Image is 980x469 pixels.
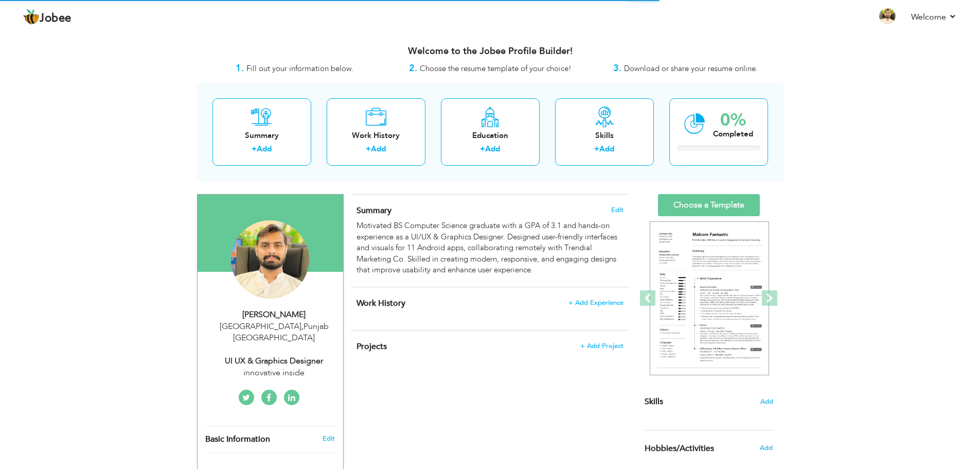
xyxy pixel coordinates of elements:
span: Add [760,443,773,453]
label: + [252,144,257,154]
span: + Add Experience [568,299,623,306]
h4: This helps to show the companies you have worked for. [357,298,623,308]
span: , [301,321,304,332]
span: Choose the resume template of your choice! [420,63,572,74]
strong: 3. [613,62,621,75]
span: + Add Project [580,342,623,350]
strong: 1. [236,62,244,75]
img: jobee.io [23,9,40,25]
span: Skills [645,396,663,407]
div: UI UX & Graphics Designer [205,355,343,367]
span: Jobee [40,13,72,24]
span: Fill out your information below. [246,63,353,74]
strong: 2. [409,62,417,75]
span: Basic Information [205,435,270,444]
a: Add [371,144,386,154]
span: Edit [611,206,623,214]
div: Share some of your professional and personal interests. [637,430,781,466]
a: Add [257,144,272,154]
h3: Welcome to the Jobee Profile Builder! [197,46,783,57]
div: [GEOGRAPHIC_DATA] Punjab [GEOGRAPHIC_DATA] [205,321,343,344]
div: 0% [713,112,753,129]
div: Skills [563,130,646,141]
a: Welcome [911,11,957,23]
h4: This helps to highlight the project, tools and skills you have worked on. [357,341,623,352]
div: [PERSON_NAME] [205,309,343,321]
a: Edit [323,434,335,443]
a: Jobee [23,9,72,25]
label: + [366,144,371,154]
span: Hobbies/Activities [645,444,714,454]
a: Add [485,144,500,154]
span: Download or share your resume online. [624,63,758,74]
span: Summary [357,205,391,216]
a: Add [599,144,614,154]
img: Muzamal Hameed [231,220,309,299]
div: Work History [335,130,417,141]
div: Completed [713,129,753,140]
div: Summary [221,130,303,141]
img: Profile Img [879,8,896,24]
a: Choose a Template [658,194,760,216]
div: Motivated BS Computer Science graduate with a GPA of 3.1 and hands-on experience as a UI/UX & Gra... [357,220,623,275]
span: Add [760,397,773,407]
h4: Adding a summary is a quick and easy way to highlight your experience and interests. [357,205,623,216]
label: + [594,144,599,154]
div: Education [449,130,531,141]
label: + [480,144,485,154]
div: innovative inside [205,367,343,379]
span: Projects [357,341,387,352]
span: Work History [357,298,405,309]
